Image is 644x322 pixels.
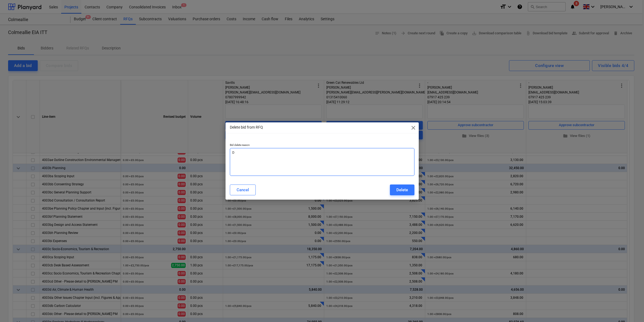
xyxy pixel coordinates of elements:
div: Delete [396,186,408,193]
button: Cancel [230,185,256,195]
button: Delete [390,185,414,195]
p: Bid delete reason [230,143,414,148]
span: close [410,125,417,131]
iframe: Chat Widget [617,296,644,322]
p: Delete bid from RFQ [230,125,263,130]
div: Cancel [237,186,249,193]
textarea: D [230,148,414,176]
